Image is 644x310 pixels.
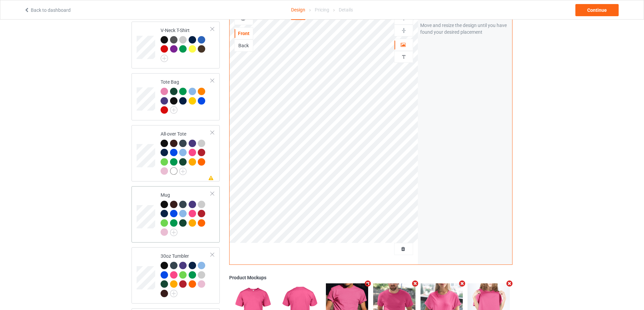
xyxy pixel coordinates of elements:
div: 30oz Tumbler [161,253,211,297]
div: Pricing [315,0,329,19]
img: svg+xml;base64,PD94bWwgdmVyc2lvbj0iMS4wIiBlbmNvZGluZz0iVVRGLTgiPz4KPHN2ZyB3aWR0aD0iMjJweCIgaGVpZ2... [170,290,177,297]
div: Continue [575,4,619,16]
i: Remove mockup [411,280,419,287]
div: Mug [132,186,220,243]
div: Tote Bag [161,79,211,113]
div: Mug [161,192,211,235]
div: V-Neck T-Shirt [132,22,220,68]
img: svg+xml;base64,PD94bWwgdmVyc2lvbj0iMS4wIiBlbmNvZGluZz0iVVRGLTgiPz4KPHN2ZyB3aWR0aD0iMjJweCIgaGVpZ2... [179,168,187,175]
div: Product Mockups [229,274,512,281]
div: Front [235,30,253,37]
a: Back to dashboard [24,7,71,13]
i: Remove mockup [364,280,372,287]
img: svg%3E%0A [401,27,407,34]
div: 30oz Tumbler [132,247,220,304]
img: svg+xml;base64,PD94bWwgdmVyc2lvbj0iMS4wIiBlbmNvZGluZz0iVVRGLTgiPz4KPHN2ZyB3aWR0aD0iMjJweCIgaGVpZ2... [170,229,177,236]
div: Back [235,42,253,49]
div: V-Neck T-Shirt [161,27,211,60]
div: All-over Tote [161,131,211,174]
div: All-over Tote [132,125,220,181]
div: Tote Bag [132,73,220,120]
img: svg+xml;base64,PD94bWwgdmVyc2lvbj0iMS4wIiBlbmNvZGluZz0iVVRGLTgiPz4KPHN2ZyB3aWR0aD0iMjJweCIgaGVpZ2... [170,106,177,114]
i: Remove mockup [458,280,467,287]
div: Move and resize the design until you have found your desired placement [420,22,510,35]
img: svg+xml;base64,PD94bWwgdmVyc2lvbj0iMS4wIiBlbmNvZGluZz0iVVRGLTgiPz4KPHN2ZyB3aWR0aD0iMjJweCIgaGVpZ2... [161,55,168,62]
div: Details [339,0,353,19]
img: svg%3E%0A [401,54,407,60]
div: Design [291,0,305,20]
i: Remove mockup [505,280,514,287]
